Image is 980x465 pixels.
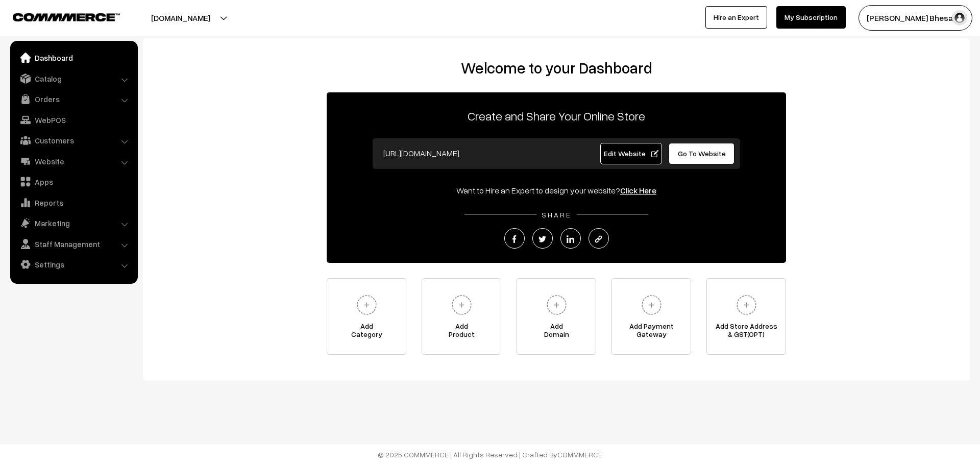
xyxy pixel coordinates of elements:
span: SHARE [536,210,577,219]
a: Apps [13,173,134,191]
span: Edit Website [604,149,658,158]
a: AddProduct [422,278,501,355]
a: Click Here [620,185,656,195]
div: Want to Hire an Expert to design your website? [327,184,786,197]
a: Dashboard [13,48,134,67]
a: Hire an Expert [705,6,767,29]
button: [DOMAIN_NAME] [115,5,246,31]
a: AddDomain [517,278,596,355]
img: COMMMERCE [13,13,120,21]
a: WebPOS [13,111,134,129]
a: Marketing [13,214,134,232]
span: Add Product [422,322,501,342]
a: Website [13,152,134,170]
a: Edit Website [600,143,663,164]
button: [PERSON_NAME] Bhesani… [859,5,972,31]
a: Add Store Address& GST(OPT) [706,278,786,355]
img: plus.svg [732,291,761,319]
a: Catalog [13,69,134,88]
h2: Welcome to your Dashboard [153,59,960,77]
img: plus.svg [638,291,666,319]
img: plus.svg [543,291,571,319]
a: My Subscription [776,6,846,29]
span: Add Category [327,322,406,342]
a: Orders [13,90,134,108]
a: Staff Management [13,235,134,253]
span: Add Domain [517,322,596,342]
img: user [952,10,967,26]
img: plus.svg [353,291,381,319]
a: Settings [13,255,134,274]
a: COMMMERCE [557,450,602,459]
p: Create and Share Your Online Store [327,107,786,125]
span: Add Store Address & GST(OPT) [707,322,786,342]
img: plus.svg [448,291,476,319]
a: Go To Website [669,143,734,164]
span: Add Payment Gateway [612,322,691,342]
a: Customers [13,131,134,150]
span: Go To Website [678,149,726,158]
a: COMMMERCE [13,10,102,22]
a: AddCategory [327,278,406,355]
a: Reports [13,193,134,212]
a: Add PaymentGateway [611,278,691,355]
